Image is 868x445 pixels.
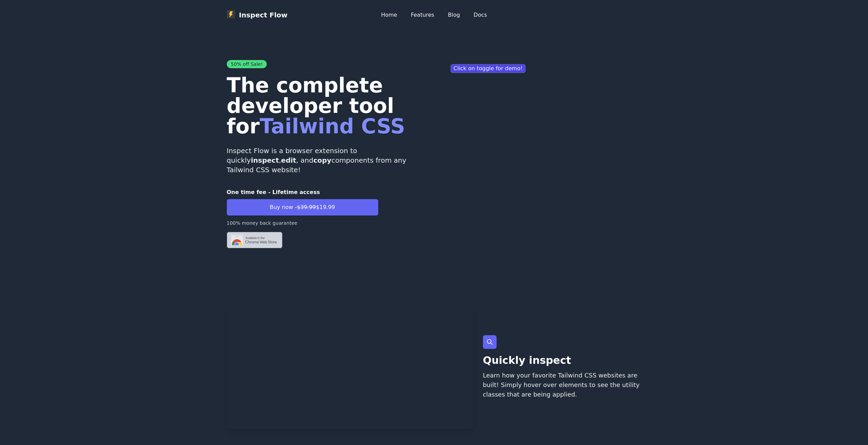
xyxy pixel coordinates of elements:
[448,11,460,19] a: Blog
[474,11,487,19] a: Docs
[251,156,279,164] strong: inspect
[227,60,267,68] span: 50% off Sale!
[313,156,332,164] strong: copy
[227,199,378,216] button: Buy now -$39.99$19.99
[227,232,282,248] img: Chrome logo
[227,188,378,196] p: One time fee - Lifetime access
[227,10,288,20] a: Inspect Flow logoInspect Flow
[451,64,526,73] p: Click on toggle for demo!
[483,354,642,367] p: Quickly inspect
[227,146,429,175] p: Inspect Flow is a browser extension to quickly , , and components from any Tailwind CSS website!
[227,220,378,226] p: 100% money back guarantee
[260,114,405,138] span: Tailwind CSS
[227,10,235,18] img: Inspect Flow logo
[270,203,335,211] span: Buy now - $19.99
[297,204,316,210] span: $39.99
[381,11,397,19] a: Home
[411,11,434,19] a: Features
[227,75,429,136] h1: The complete developer tool for
[227,8,642,22] nav: Global
[483,371,642,399] p: Learn how your favorite Tailwind CSS websites are built! Simply hover over elements to see the ut...
[227,10,288,20] p: Inspect Flow
[281,156,296,164] strong: edit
